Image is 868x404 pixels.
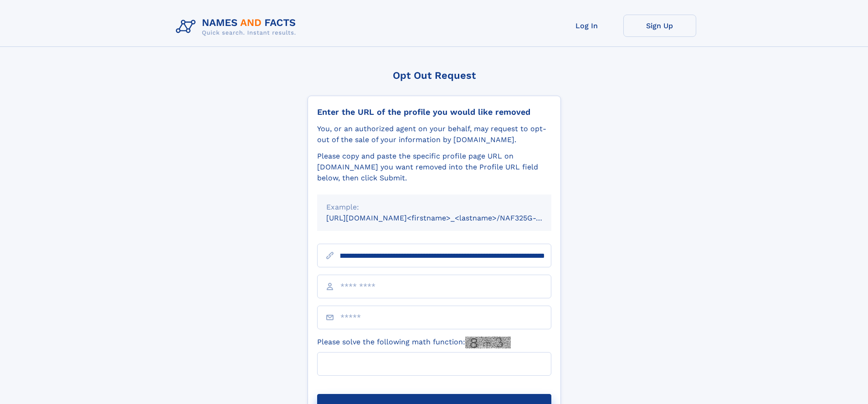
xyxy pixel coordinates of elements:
[326,202,542,213] div: Example:
[550,15,623,37] a: Log In
[172,15,303,39] img: Logo Names and Facts
[317,337,511,348] label: Please solve the following math function:
[317,151,551,184] div: Please copy and paste the specific profile page URL on [DOMAIN_NAME] you want removed into the Pr...
[317,107,551,117] div: Enter the URL of the profile you would like removed
[308,70,561,81] div: Opt Out Request
[317,123,551,145] div: You, or an authorized agent on your behalf, may request to opt-out of the sale of your informatio...
[623,15,696,37] a: Sign Up
[326,214,569,222] small: [URL][DOMAIN_NAME]<firstname>_<lastname>/NAF325G-xxxxxxxx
